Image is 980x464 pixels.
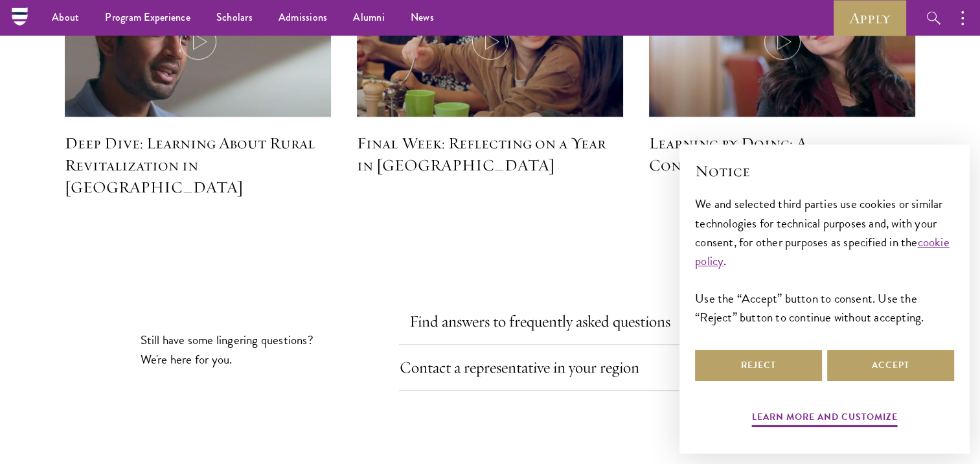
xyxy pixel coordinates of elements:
button: Accept [827,350,954,381]
h5: Deep Dive: Learning About Rural Revitalization in [GEOGRAPHIC_DATA] [65,132,331,198]
a: Contact a representative in your region [399,357,639,377]
h5: Final Week: Reflecting on a Year in [GEOGRAPHIC_DATA] [357,132,623,176]
h5: Learning by Doing: A Conversation on Curriculum [649,132,915,176]
button: Reject [695,350,822,381]
div: We and selected third parties use cookies or similar technologies for technical purposes and, wit... [695,194,954,326]
button: Learn more and customize [752,409,898,429]
a: Find answers to frequently asked questions [409,311,670,331]
a: cookie policy [695,233,950,270]
h2: Notice [695,160,954,182]
p: Still have some lingering questions? We're here for you. [141,331,315,368]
